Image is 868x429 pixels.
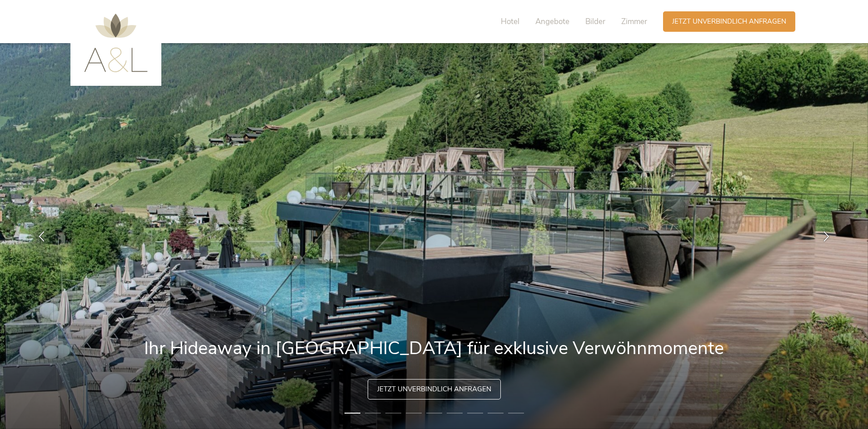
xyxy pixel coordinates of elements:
img: AMONTI & LUNARIS Wellnessresort [84,14,148,72]
span: Jetzt unverbindlich anfragen [672,17,786,26]
span: Angebote [535,16,569,27]
span: Hotel [501,16,519,27]
span: Zimmer [621,16,647,27]
span: Bilder [585,16,605,27]
span: Jetzt unverbindlich anfragen [377,385,491,394]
